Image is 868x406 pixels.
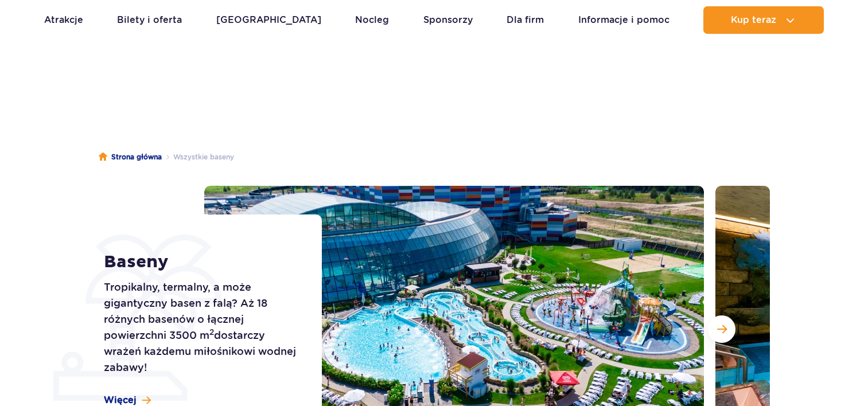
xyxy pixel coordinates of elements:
sup: 2 [209,327,214,337]
h1: Baseny [104,252,296,272]
a: Strona główna [99,151,162,163]
button: Następny slajd [708,315,735,343]
a: Atrakcje [44,6,83,34]
span: Kup teraz [731,15,776,25]
a: Dla firm [507,6,544,34]
a: Informacje i pomoc [578,6,670,34]
li: Wszystkie baseny [162,151,234,163]
p: Tropikalny, termalny, a może gigantyczny basen z falą? Aż 18 różnych basenów o łącznej powierzchn... [104,279,296,376]
button: Kup teraz [703,6,824,34]
a: Nocleg [355,6,389,34]
a: Sponsorzy [423,6,473,34]
a: [GEOGRAPHIC_DATA] [216,6,321,34]
a: Bilety i oferta [117,6,182,34]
